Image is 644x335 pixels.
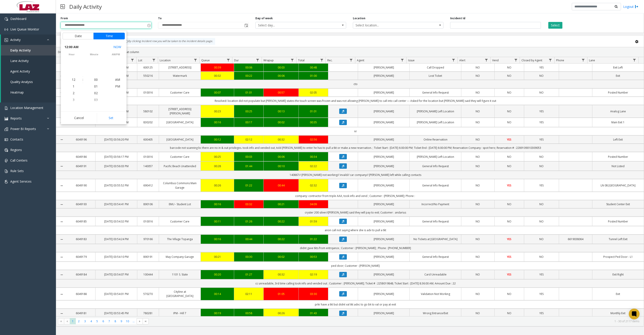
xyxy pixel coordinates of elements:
a: [PERSON_NAME] [361,74,407,78]
label: To [158,16,162,20]
div: 00:28 [203,164,231,168]
a: [PERSON_NAME] Left Location [412,155,458,159]
a: NO [527,219,556,224]
a: [PERSON_NAME] [361,202,407,206]
span: Dashboard [10,17,26,21]
a: Location Filter Menu [192,57,198,63]
a: 02:12 [237,137,261,142]
a: 580102 [140,109,156,113]
div: 00:22 [266,219,296,224]
div: 00:13 [266,109,296,113]
a: Collapse Details [56,184,67,188]
div: 00:06 [266,74,296,78]
a: 01:44 [237,164,261,168]
a: Customer Care [162,155,198,159]
a: YES [497,183,521,188]
a: NO [464,202,491,206]
span: Agent Activity [10,69,30,73]
img: 'icon' [4,159,8,162]
span: Toggle popup [146,22,151,28]
a: Main Exit 1 [595,120,641,124]
td: anon call not saying where she is adv to pull a tkt [67,226,644,234]
span: NO [507,74,511,78]
a: 02:32 [301,183,326,188]
a: EMU - Student Lot [162,202,198,206]
div: 00:39 [203,65,231,70]
span: Toggle popup [244,22,248,28]
a: Total Filter Menu [319,57,325,63]
a: Call Dropped [412,65,458,70]
span: NO [507,91,511,94]
a: General Info Request [412,183,458,188]
div: 02:56 [301,137,326,142]
a: [PERSON_NAME] Left Location [412,120,458,124]
a: NO [527,155,556,159]
span: NO [507,109,511,113]
div: 00:06 [237,65,261,70]
a: [DATE] 03:56:03 PM [98,164,134,168]
div: 00:16 [203,120,231,124]
img: 'icon' [4,169,8,173]
div: 01:00 [301,74,326,78]
span: Agent Services [10,179,32,184]
a: 01:26 [237,219,261,224]
img: pageIcon [60,1,65,12]
a: NO [527,164,556,168]
a: NO [527,74,556,78]
a: Collapse Details [56,121,67,124]
span: YES [539,109,544,113]
a: Pacific Beach Unattended [162,164,198,168]
a: NO [464,74,491,78]
a: NO [497,155,521,159]
span: Heatmap [10,90,24,94]
a: NO [527,90,556,95]
a: 00:35 [301,120,326,124]
a: [GEOGRAPHIC_DATA] [162,120,198,124]
a: [PERSON_NAME] [361,164,407,168]
a: [DATE] 03:56:17 PM [98,155,134,159]
a: NO [497,164,521,168]
img: logout [635,4,638,9]
span: Select location... [353,22,425,28]
button: Set [97,113,125,123]
a: 00:17 [237,120,261,124]
a: 550216 [140,74,156,78]
a: Lot Filter Menu [151,57,157,63]
a: 02:22 [301,164,326,168]
div: 00:16 [203,237,231,241]
a: NO [464,219,491,224]
div: 00:10 [266,164,296,168]
img: 'icon' [4,28,8,31]
a: Posted Number [595,155,641,159]
a: Date Filter Menu [129,57,136,63]
a: The Village Topanga [162,237,198,241]
a: 00:21 [266,202,296,206]
span: YES [507,138,511,141]
a: Quality Analysis [1,77,56,87]
a: [DATE] 03:54:32 PM [98,219,134,224]
td: 140867// [PERSON_NAME] not working// invald// car company// [PERSON_NAME] left while calling cont... [67,171,644,179]
a: General Info Request [412,219,458,224]
div: 04:09 [301,202,326,206]
a: 6049185 [70,219,93,224]
span: NO [507,66,511,69]
img: 'icon' [4,117,8,120]
a: NO [497,202,521,206]
a: Incorrect/No Payment [412,202,458,206]
td: company: contractor from triple AAA, took info and vend ; Customer : [PERSON_NAME]; Phone : ​ [67,192,644,200]
td: barcode not scanning bc there are no in & out privileges. took info and vended out, told [PERSON_... [67,144,644,152]
a: Lane Activity [1,55,56,66]
a: Not Listed [595,164,641,168]
a: 00:03 [237,155,261,159]
a: 6049183 [70,237,93,241]
div: 00:48 [301,65,326,70]
a: 6049190 [70,183,93,188]
a: YES [527,137,556,142]
a: Student Center Exit [595,202,641,206]
a: 02:05 [301,90,326,95]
